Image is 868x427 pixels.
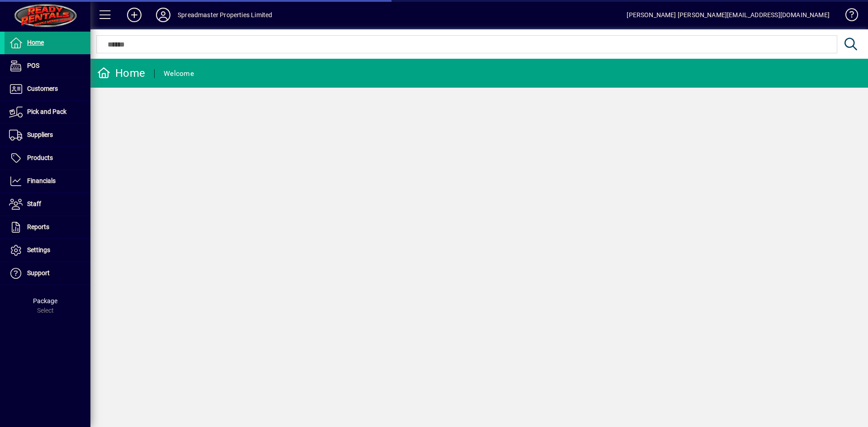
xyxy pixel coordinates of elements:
a: Reports [5,216,90,239]
span: POS [27,62,39,69]
a: Staff [5,193,90,216]
a: Financials [5,170,90,192]
div: Spreadmaster Properties Limited [178,8,272,22]
a: Support [5,262,90,285]
span: Package [33,297,57,305]
div: Welcome [164,66,194,81]
span: Home [27,39,44,46]
a: Settings [5,239,90,262]
a: Customers [5,78,90,100]
span: Customers [27,85,58,92]
span: Suppliers [27,131,53,138]
a: Knowledge Base [839,2,857,31]
button: Profile [149,7,178,23]
span: Pick and Pack [27,108,66,115]
span: Staff [27,200,41,207]
span: Support [27,269,50,277]
a: Suppliers [5,124,90,146]
div: Home [97,66,145,80]
div: [PERSON_NAME] [PERSON_NAME][EMAIL_ADDRESS][DOMAIN_NAME] [627,8,830,22]
span: Settings [27,246,50,253]
button: Add [120,7,149,23]
span: Products [27,154,53,161]
a: Products [5,147,90,169]
span: Reports [27,223,49,230]
a: POS [5,55,90,77]
a: Pick and Pack [5,101,90,123]
span: Financials [27,177,56,184]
